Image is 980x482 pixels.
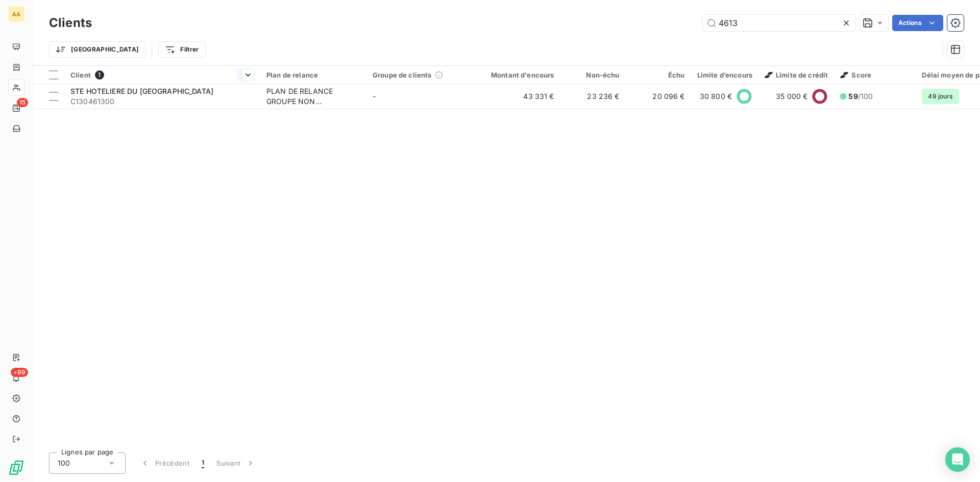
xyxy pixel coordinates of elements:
span: 15 [17,98,28,107]
span: STE HOTELIERE DU [GEOGRAPHIC_DATA] [70,87,213,95]
img: Logo LeanPay [8,460,24,476]
span: 49 jours [922,89,959,104]
span: 1 [95,70,104,80]
div: Non-échu [567,71,620,79]
button: Précédent [134,452,195,474]
div: Limite d’encours [697,71,752,79]
td: 23 236 € [560,84,626,109]
button: [GEOGRAPHIC_DATA] [49,41,145,58]
span: 100 [58,458,70,468]
h3: Clients [49,14,92,32]
span: +99 [11,368,28,377]
span: 35 000 € [776,91,807,102]
span: 59 [848,92,857,100]
span: Client [70,71,91,79]
span: Score [840,71,871,79]
div: AA [8,6,24,22]
span: Limite de crédit [765,71,828,79]
button: Suivant [210,452,262,474]
input: Rechercher [702,15,855,31]
span: 1 [202,458,204,468]
div: Open Intercom Messenger [945,447,970,472]
span: Groupe de clients [373,71,432,79]
span: 30 800 € [700,91,732,102]
div: Échu [632,71,685,79]
button: Filtrer [158,41,205,58]
td: 20 096 € [626,84,691,109]
div: Montant d'encours [479,71,554,79]
button: Actions [892,15,943,31]
button: 1 [195,452,210,474]
div: PLAN DE RELANCE GROUPE NON AUTOMATIQUE [266,86,360,107]
span: C130461300 [70,96,254,107]
div: Plan de relance [266,71,360,79]
span: - [373,92,376,100]
td: 43 331 € [473,84,560,109]
span: /100 [848,91,873,102]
